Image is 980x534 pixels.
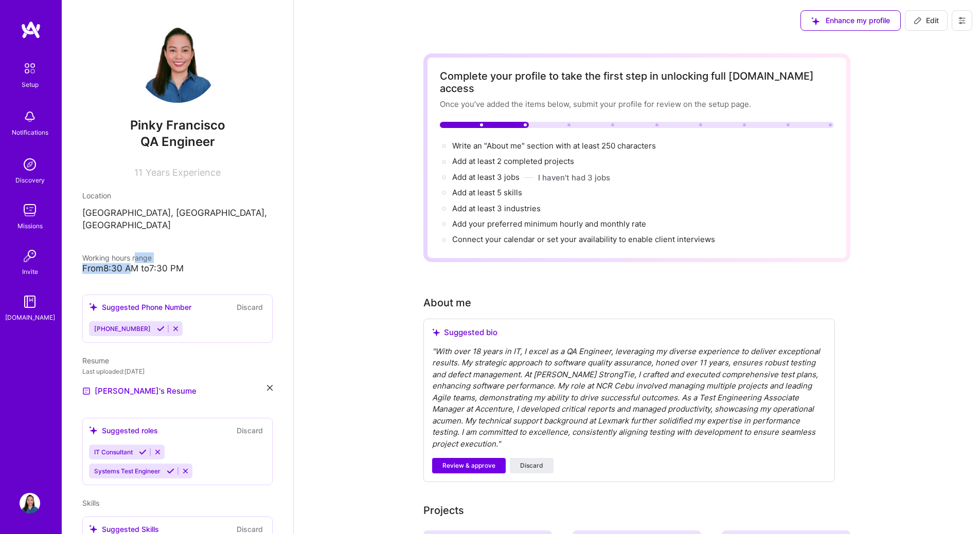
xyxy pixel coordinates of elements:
span: Add your preferred minimum hourly and monthly rate [452,219,646,229]
a: User Avatar [17,493,43,513]
button: Discard [234,425,266,436]
div: Invite [22,266,38,277]
div: Suggested bio [432,327,826,338]
span: Add at least 3 industries [452,204,541,213]
span: QA Engineer [140,134,215,149]
span: Systems Test Engineer [94,467,161,475]
i: icon SuggestedTeams [89,525,98,533]
i: icon SuggestedTeams [89,303,98,311]
i: icon Close [267,385,273,391]
img: Invite [20,246,40,266]
div: Complete your profile to take the first step in unlocking full [DOMAIN_NAME] access [440,70,834,95]
span: Skills [82,499,99,507]
p: [GEOGRAPHIC_DATA], [GEOGRAPHIC_DATA], [GEOGRAPHIC_DATA] [82,207,273,232]
div: Missions [17,220,43,231]
div: From 8:30 AM to 7:30 PM [82,263,273,274]
span: Years Experience [146,167,221,178]
div: Last uploaded: [DATE] [82,366,273,377]
img: discovery [20,154,40,175]
i: Reject [182,467,189,475]
div: Location [82,190,273,201]
span: Discard [520,461,543,470]
i: Accept [157,325,165,333]
span: Add at least 5 skills [452,188,522,197]
span: 11 [134,167,142,178]
button: I haven't had 3 jobs [538,172,610,183]
div: Projects [423,503,464,518]
button: Edit [905,10,948,31]
span: Add at least 3 jobs [452,172,520,182]
button: Review & approve [432,458,506,473]
div: Add projects you've worked on [423,503,464,518]
img: bell [20,106,40,127]
span: IT Consultant [94,448,133,456]
img: teamwork [20,200,40,220]
span: Resume [82,356,109,365]
div: Suggested roles [89,425,158,436]
div: About me [423,295,471,310]
span: Add at least 2 completed projects [452,156,574,166]
img: Resume [82,387,91,395]
div: Setup [22,79,39,90]
div: Discovery [15,175,45,186]
span: Pinky Francisco [82,118,273,133]
span: Connect your calendar or set your availability to enable client interviews [452,234,715,244]
a: [PERSON_NAME]'s Resume [82,385,197,397]
img: User Avatar [20,493,40,513]
i: Reject [172,325,180,333]
span: Edit [914,15,939,26]
div: [DOMAIN_NAME] [5,312,55,323]
span: Review & approve [442,461,495,470]
i: icon SuggestedTeams [89,426,98,435]
div: Notifications [12,127,48,138]
i: Accept [167,467,174,475]
img: logo [21,21,41,39]
button: Discard [234,301,266,313]
i: Reject [154,448,162,456]
img: User Avatar [136,21,219,103]
div: Once you’ve added the items below, submit your profile for review on the setup page. [440,99,834,109]
img: guide book [20,291,40,312]
i: icon SuggestedTeams [432,328,440,336]
span: Working hours range [82,253,152,262]
i: Accept [139,448,147,456]
span: Write an "About me" section with at least 250 characters [452,141,658,151]
button: Discard [510,458,554,473]
div: " With over 18 years in IT, I excel as a QA Engineer, leveraging my diverse experience to deliver... [432,346,826,450]
span: [PHONE_NUMBER] [94,325,151,333]
div: Suggested Phone Number [89,302,191,312]
img: setup [19,58,41,79]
